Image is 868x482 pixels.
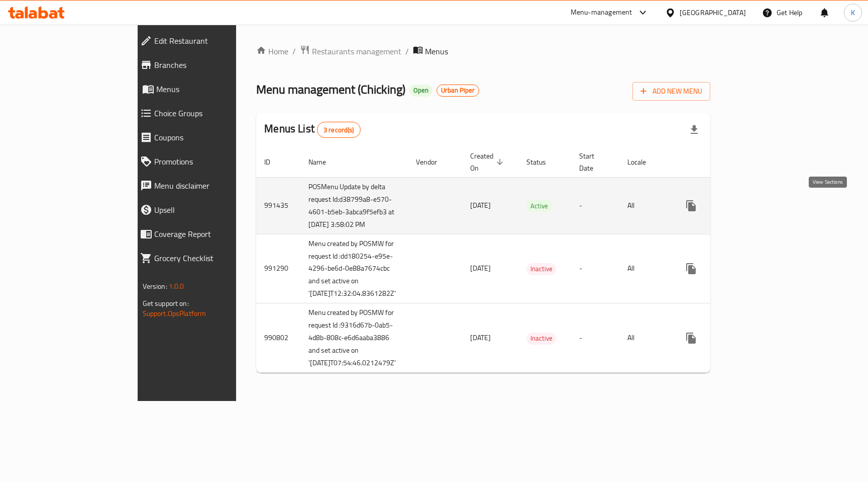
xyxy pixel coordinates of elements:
button: Change Status [703,194,727,218]
span: [DATE] [470,199,491,212]
span: Coverage Report [154,228,275,240]
td: Menu created by POSMW for request Id :dd180254-e95e-4296-be6d-0e88a7674cbc and set active on '[DA... [300,234,408,303]
li: / [292,45,296,57]
th: Actions [671,147,784,178]
a: Menus [132,77,283,101]
div: Open [409,85,432,97]
nav: breadcrumb [256,45,710,58]
table: enhanced table [256,147,784,373]
div: Inactive [526,333,557,345]
span: Edit Restaurant [154,35,275,47]
span: Version: [143,280,167,293]
a: Coupons [132,125,283,149]
a: Grocery Checklist [132,246,283,270]
div: Active [526,200,552,212]
div: [GEOGRAPHIC_DATA] [680,7,746,18]
span: Grocery Checklist [154,252,275,264]
a: Menu disclaimer [132,174,283,198]
button: more [679,194,703,218]
td: All [619,234,671,303]
td: - [571,177,619,234]
span: 1.0.0 [169,280,184,293]
button: Change Status [703,257,727,281]
span: Menu management ( Chicking ) [256,78,405,101]
span: Inactive [526,263,557,275]
span: Menus [425,45,448,57]
span: ID [264,156,283,168]
span: Coupons [154,131,275,143]
div: Export file [682,118,706,142]
span: [DATE] [470,331,491,344]
span: Start Date [579,150,607,174]
span: Add New Menu [640,85,702,98]
a: Restaurants management [300,45,401,58]
span: Open [409,86,432,95]
span: [DATE] [470,262,491,275]
button: more [679,326,703,350]
a: Support.OpsPlatform [143,307,206,320]
span: Vendor [416,156,450,168]
span: Promotions [154,155,275,168]
span: Inactive [526,333,557,344]
button: Change Status [703,326,727,350]
a: Promotions [132,149,283,174]
td: - [571,234,619,303]
span: Restaurants management [312,45,401,57]
a: Upsell [132,198,283,222]
button: more [679,257,703,281]
span: Upsell [154,204,275,216]
span: 3 record(s) [317,125,360,135]
td: All [619,177,671,234]
span: Active [526,200,552,212]
li: / [405,45,409,57]
span: Locale [627,156,659,168]
h2: Menus List [264,121,360,138]
span: Branches [154,59,275,71]
a: Branches [132,53,283,77]
span: Name [308,156,339,168]
span: Menu disclaimer [154,180,275,192]
span: Menus [156,83,275,95]
a: Choice Groups [132,101,283,125]
div: Menu-management [571,7,632,19]
td: Menu created by POSMW for request Id :9316d67b-0ab5-4d8b-808c-e6d6aaba3886 and set active on '[DA... [300,303,408,373]
span: Urban Piper [437,86,479,95]
a: Coverage Report [132,222,283,246]
button: Add New Menu [632,82,710,101]
td: All [619,303,671,373]
span: Created On [470,150,506,174]
span: Status [526,156,559,168]
span: Get support on: [143,297,189,310]
span: Choice Groups [154,107,275,119]
div: Total records count [317,122,361,138]
td: POSMenu Update by delta request Id:d38799a8-e570-4601-b5eb-3abca9f5efb3 at [DATE] 3:58:02 PM [300,177,408,234]
span: K [851,7,855,18]
a: Edit Restaurant [132,29,283,53]
td: - [571,303,619,373]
